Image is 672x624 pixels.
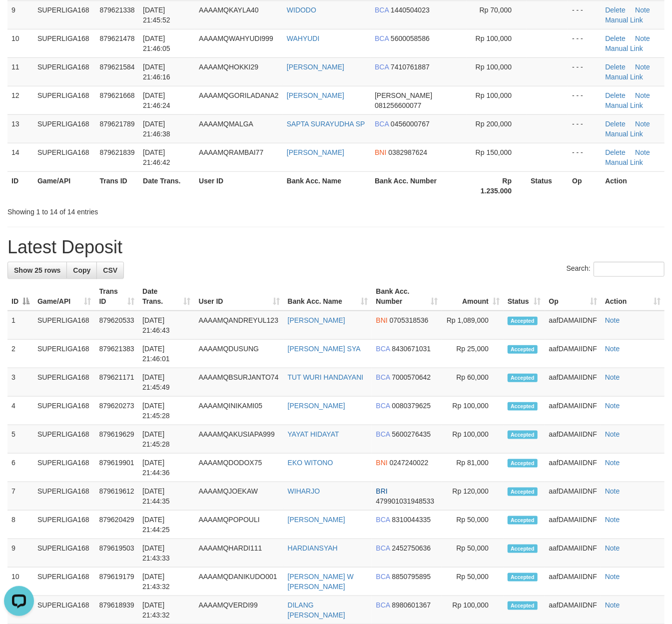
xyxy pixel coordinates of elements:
[602,171,665,200] th: Action
[7,0,33,29] td: 9
[33,511,95,539] td: SUPERLIGA168
[606,16,644,24] a: Manual Link
[33,29,96,57] td: SUPERLIGA168
[388,148,427,156] span: Copy 0382987624 to clipboard
[606,101,644,109] a: Manual Link
[287,34,320,42] a: WAHYUDI
[288,516,345,524] a: [PERSON_NAME]
[375,101,421,109] span: Copy 081256600077 to clipboard
[606,34,626,42] a: Delete
[508,488,538,496] span: Accepted
[375,148,386,156] span: BNI
[606,6,626,14] a: Delete
[606,91,626,99] a: Delete
[376,402,390,410] span: BCA
[195,454,284,482] td: AAAAMQDODOX75
[199,63,258,71] span: AAAAMQHOKKI29
[33,368,95,397] td: SUPERLIGA168
[95,368,139,397] td: 879621171
[605,373,620,381] a: Note
[442,511,504,539] td: Rp 50,000
[392,573,431,581] span: Copy 8850795895 to clipboard
[442,282,504,311] th: Amount: activate to sort column ascending
[288,430,339,438] a: YAYAT HIDAYAT
[508,602,538,610] span: Accepted
[95,454,139,482] td: 879619901
[195,368,284,397] td: AAAAMQBSURJANTO74
[195,397,284,425] td: AAAAMQINIKAMI05
[143,6,170,24] span: [DATE] 21:45:52
[7,29,33,57] td: 10
[143,63,170,81] span: [DATE] 21:46:16
[33,114,96,143] td: SUPERLIGA168
[392,402,431,410] span: Copy 0080379625 to clipboard
[391,120,430,128] span: Copy 0456000767 to clipboard
[7,340,33,368] td: 2
[635,91,650,99] a: Note
[606,158,644,166] a: Manual Link
[605,487,620,495] a: Note
[376,516,390,524] span: BCA
[545,539,601,568] td: aafDAMAIIDNF
[527,171,568,200] th: Status
[476,148,512,156] span: Rp 150,000
[476,34,512,42] span: Rp 100,000
[7,454,33,482] td: 6
[195,425,284,454] td: AAAAMQAKUSIAPA999
[287,148,344,156] a: [PERSON_NAME]
[7,171,33,200] th: ID
[95,311,139,340] td: 879620533
[33,340,95,368] td: SUPERLIGA168
[480,6,512,14] span: Rp 70,000
[568,171,601,200] th: Op
[95,482,139,511] td: 879619612
[103,266,117,274] span: CSV
[287,120,365,128] a: SAPTA SURAYUDHA SP
[33,454,95,482] td: SUPERLIGA168
[7,114,33,143] td: 13
[288,373,364,381] a: TUT WURI HANDAYANI
[143,120,170,138] span: [DATE] 21:46:38
[605,402,620,410] a: Note
[442,425,504,454] td: Rp 100,000
[568,57,601,86] td: - - -
[504,282,545,311] th: Status: activate to sort column ascending
[4,4,34,34] button: Open LiveChat chat widget
[95,340,139,368] td: 879621383
[138,482,194,511] td: [DATE] 21:44:35
[390,316,429,324] span: Copy 0705318536 to clipboard
[195,311,284,340] td: AAAAMQANDREYUL123
[33,282,95,311] th: Game/API: activate to sort column ascending
[635,148,650,156] a: Note
[605,516,620,524] a: Note
[605,573,620,581] a: Note
[33,171,96,200] th: Game/API
[100,120,135,128] span: 879621789
[442,340,504,368] td: Rp 25,000
[7,425,33,454] td: 5
[391,34,430,42] span: Copy 5600058586 to clipboard
[139,171,195,200] th: Date Trans.
[391,63,430,71] span: Copy 7410761887 to clipboard
[605,601,620,609] a: Note
[195,282,284,311] th: User ID: activate to sort column ascending
[635,34,650,42] a: Note
[601,282,665,311] th: Action: activate to sort column ascending
[545,311,601,340] td: aafDAMAIIDNF
[283,171,371,200] th: Bank Acc. Name
[375,34,389,42] span: BCA
[605,544,620,552] a: Note
[287,63,344,71] a: [PERSON_NAME]
[376,601,390,609] span: BCA
[199,34,273,42] span: AAAAMQWAHYUDI999
[442,539,504,568] td: Rp 50,000
[288,601,345,619] a: DILANG [PERSON_NAME]
[73,266,90,274] span: Copy
[442,482,504,511] td: Rp 120,000
[376,430,390,438] span: BCA
[138,368,194,397] td: [DATE] 21:45:49
[605,459,620,467] a: Note
[568,86,601,114] td: - - -
[594,262,665,277] input: Search:
[392,373,431,381] span: Copy 7000570642 to clipboard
